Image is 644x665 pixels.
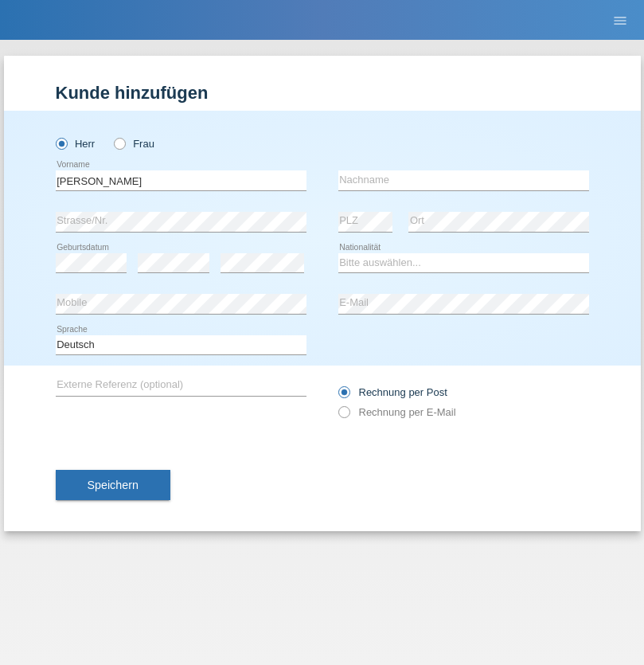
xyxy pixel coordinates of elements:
[612,13,628,29] i: menu
[338,386,447,398] label: Rechnung per Post
[338,406,349,426] input: Rechnung per E-Mail
[338,406,456,418] label: Rechnung per E-Mail
[114,138,124,148] input: Frau
[56,138,66,148] input: Herr
[56,83,589,103] h1: Kunde hinzufügen
[338,386,349,406] input: Rechnung per Post
[56,470,170,500] button: Speichern
[114,138,154,150] label: Frau
[604,15,636,25] a: menu
[88,479,139,491] span: Speichern
[56,138,96,150] label: Herr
